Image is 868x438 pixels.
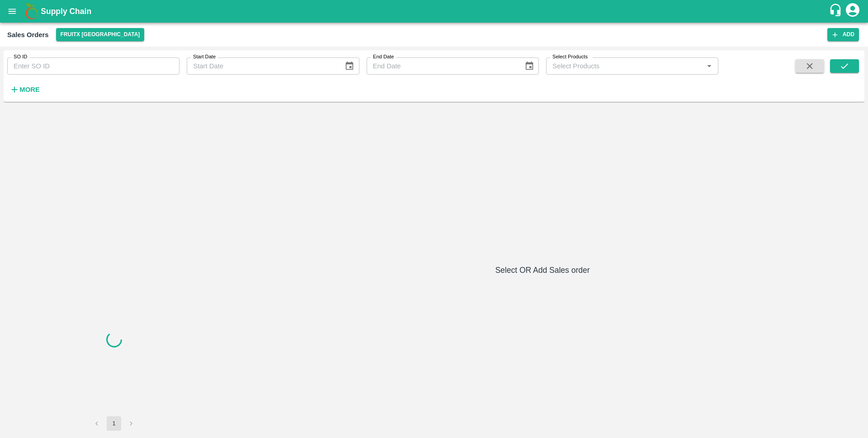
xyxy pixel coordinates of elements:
[193,53,216,61] label: Start Date
[7,57,179,75] input: Enter SO ID
[56,28,145,41] button: Select DC
[88,416,140,431] nav: pagination navigation
[521,57,538,75] button: Choose date
[703,60,715,72] button: Open
[7,82,42,97] button: More
[829,3,844,19] div: customer-support
[41,5,829,18] a: Supply Chain
[552,53,588,61] label: Select Products
[19,86,40,93] strong: More
[2,1,23,22] button: open drawer
[14,53,27,61] label: SO ID
[844,2,861,21] div: account of current user
[549,60,701,72] input: Select Products
[107,416,121,431] button: page 1
[224,264,861,276] h6: Select OR Add Sales order
[23,2,41,20] img: logo
[187,57,337,75] input: Start Date
[827,28,859,41] button: Add
[41,7,91,16] b: Supply Chain
[341,57,358,75] button: Choose date
[373,53,394,61] label: End Date
[367,57,517,75] input: End Date
[7,29,49,41] div: Sales Orders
